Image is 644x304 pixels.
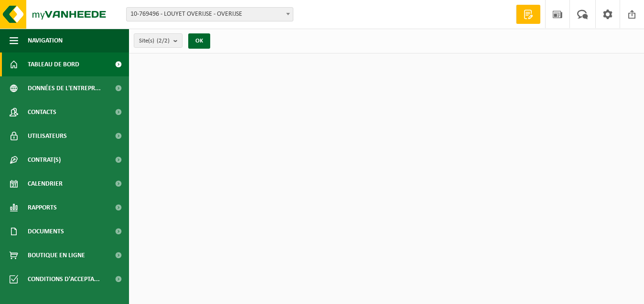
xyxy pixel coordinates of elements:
[28,148,61,172] span: Contrat(s)
[28,76,101,100] span: Données de l'entrepr...
[157,38,170,44] count: (2/2)
[126,7,293,21] span: 10-769496 - LOUYET OVERIJSE - OVERIJSE
[28,29,63,52] span: Navigation
[28,52,79,76] span: Tableau de bord
[188,33,210,49] button: OK
[28,172,63,196] span: Calendrier
[28,196,57,220] span: Rapports
[28,243,85,267] span: Boutique en ligne
[139,34,170,48] span: Site(s)
[134,33,182,48] button: Site(s)(2/2)
[28,220,64,243] span: Documents
[127,8,293,21] span: 10-769496 - LOUYET OVERIJSE - OVERIJSE
[28,124,67,148] span: Utilisateurs
[28,100,56,124] span: Contacts
[28,267,100,291] span: Conditions d'accepta...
